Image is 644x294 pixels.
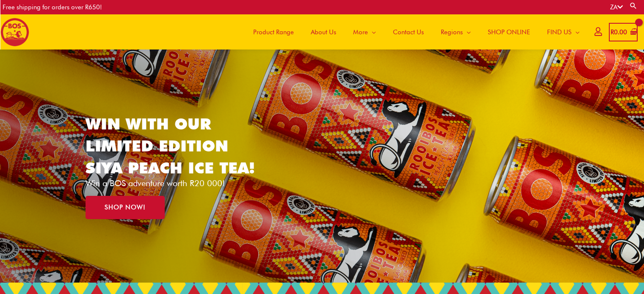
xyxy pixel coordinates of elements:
img: BOS logo finals-200px [0,18,29,47]
nav: Site Navigation [238,14,588,49]
span: About Us [311,19,336,45]
a: Regions [432,14,479,49]
a: Contact Us [384,14,432,49]
span: R [611,28,614,36]
a: About Us [302,14,345,49]
bdi: 0.00 [611,28,627,36]
span: More [353,19,368,45]
a: View Shopping Cart, empty [609,23,638,42]
span: SHOP ONLINE [488,19,530,45]
a: SHOP NOW! [86,196,165,219]
span: Regions [441,19,463,45]
span: Contact Us [393,19,424,45]
span: FIND US [547,19,572,45]
a: SHOP ONLINE [479,14,539,49]
a: Search button [629,2,638,10]
span: SHOP NOW! [105,204,146,211]
a: WIN WITH OUR LIMITED EDITION SIYA PEACH ICE TEA! [86,114,255,177]
a: Product Range [245,14,302,49]
span: Product Range [253,19,294,45]
a: More [345,14,384,49]
p: Win a BOS adventure worth R20 000! [86,179,268,187]
a: ZA [610,3,623,11]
